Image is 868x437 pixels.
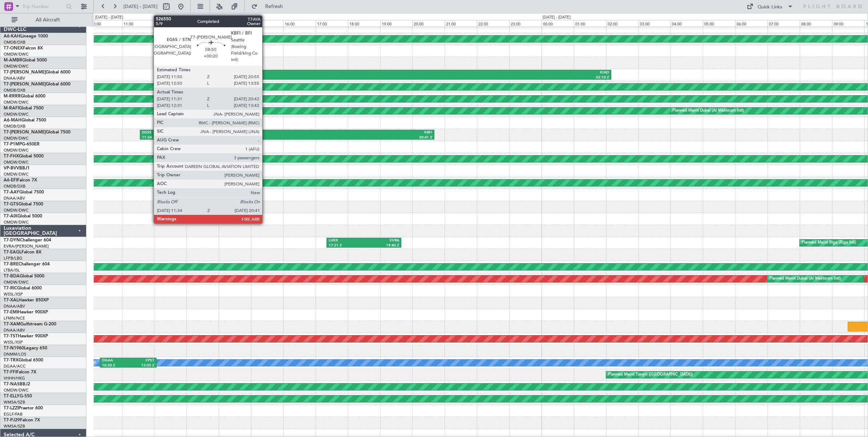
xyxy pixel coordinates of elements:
[4,124,25,129] a: OMDB/DXB
[4,76,25,81] a: DNAA/ABV
[407,75,609,80] div: 02:10 Z
[4,184,25,189] a: OMDB/DXB
[142,130,287,135] div: EGSS
[4,34,48,39] a: A6-KAHLineage 1000
[608,369,693,380] div: Planned Maint Tianjin ([GEOGRAPHIC_DATA])
[4,214,17,218] span: T7-AIX
[477,20,509,27] div: 22:00
[4,70,70,75] a: T7-[PERSON_NAME]Global 6000
[4,274,44,278] a: T7-BDAGlobal 5000
[4,370,36,374] a: T7-FFIFalcon 7X
[4,328,25,333] a: DNAA/ABV
[4,58,47,63] a: M-AMBRGlobal 5000
[4,394,20,398] span: T7-ELLY
[4,406,43,410] a: T7-LZZIPraetor 600
[4,346,47,350] a: T7-N1960Legacy 650
[4,196,25,201] a: DNAA/ABV
[606,20,638,27] div: 02:00
[248,1,292,12] button: Refresh
[4,346,24,350] span: T7-N1960
[380,20,413,27] div: 19:00
[186,20,219,27] div: 13:00
[259,4,289,9] span: Refresh
[90,20,122,27] div: 10:00
[832,20,864,27] div: 09:00
[4,202,43,207] a: T7-GTSGlobal 7500
[4,334,48,338] a: T7-TSTHawker 900XP
[154,20,186,27] div: 12:00
[4,310,18,314] span: T7-EMI
[4,322,20,326] span: T7-XAM
[316,20,348,27] div: 17:00
[4,190,44,195] a: T7-AAYGlobal 7500
[4,298,49,302] a: T7-XALHawker 850XP
[4,268,20,273] a: LTBA/ISL
[4,376,25,381] a: VHHH/HKG
[4,298,19,302] span: T7-XAL
[4,388,29,393] a: OMDW/DWC
[283,20,316,27] div: 16:00
[4,418,40,422] a: T7-PJ29Falcon 7X
[4,370,16,374] span: T7-FFI
[4,358,19,362] span: T7-TRX
[4,52,29,57] a: OMDW/DWC
[4,220,29,225] a: OMDW/DWC
[4,148,29,153] a: OMDW/DWC
[19,17,77,23] span: All Aircraft
[142,135,287,140] div: 11:34 Z
[4,400,25,405] a: WMSA/SZB
[4,250,41,254] a: T7-EAGLFalcon 8X
[4,364,26,369] a: DGAA/ACC
[348,20,380,27] div: 18:00
[4,160,29,165] a: OMDW/DWC
[4,112,29,117] a: OMDW/DWC
[4,64,29,69] a: OMDW/DWC
[128,363,154,368] div: 12:05 Z
[4,238,51,242] a: T7-DYNChallenger 604
[4,352,26,357] a: DNMM/LOS
[4,46,43,51] a: T7-ONEXFalcon 8X
[4,100,29,105] a: OMDW/DWC
[4,154,19,159] span: T7-FHX
[4,394,32,398] a: T7-ELLYG-550
[128,358,154,363] div: FPST
[287,135,432,140] div: 20:41 Z
[802,237,856,248] div: Planned Maint Riga (Riga Intl)
[287,130,432,135] div: KBFI
[4,130,70,135] a: T7-[PERSON_NAME]Global 7500
[4,130,46,135] span: T7-[PERSON_NAME]
[4,310,48,314] a: T7-EMIHawker 900XP
[364,238,399,243] div: EVRA
[95,15,123,21] div: [DATE] - [DATE]
[4,412,23,417] a: EGLF/FAB
[122,20,154,27] div: 11:00
[4,88,25,93] a: OMDB/DXB
[4,286,42,290] a: T7-RICGlobal 6000
[4,172,29,177] a: OMDW/DWC
[4,106,19,111] span: M-RAFI
[4,178,17,183] span: A6-EFI
[4,166,19,171] span: VP-BVV
[329,243,364,248] div: 17:21 Z
[4,82,70,87] a: T7-[PERSON_NAME]Global 6000
[4,106,44,111] a: M-RAFIGlobal 7500
[4,118,21,123] span: A6-MAH
[251,20,283,27] div: 15:00
[769,273,841,284] div: Planned Maint Dubai (Al Maktoum Intl)
[4,142,22,147] span: T7-P1MP
[4,82,46,87] span: T7-[PERSON_NAME]
[4,94,21,99] span: M-RRRR
[204,75,407,80] div: 13:30 Z
[4,262,50,266] a: T7-BREChallenger 604
[4,382,30,386] a: T7-NASBBJ2
[758,4,782,11] div: Quick Links
[4,70,46,75] span: T7-[PERSON_NAME]
[204,70,407,75] div: DNAA
[4,358,43,362] a: T7-TRXGlobal 6500
[102,363,128,368] div: 10:20 Z
[4,286,17,290] span: T7-RIC
[412,20,445,27] div: 20:00
[4,166,30,171] a: VP-BVVBBJ1
[638,20,671,27] div: 03:00
[4,136,29,141] a: OMDW/DWC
